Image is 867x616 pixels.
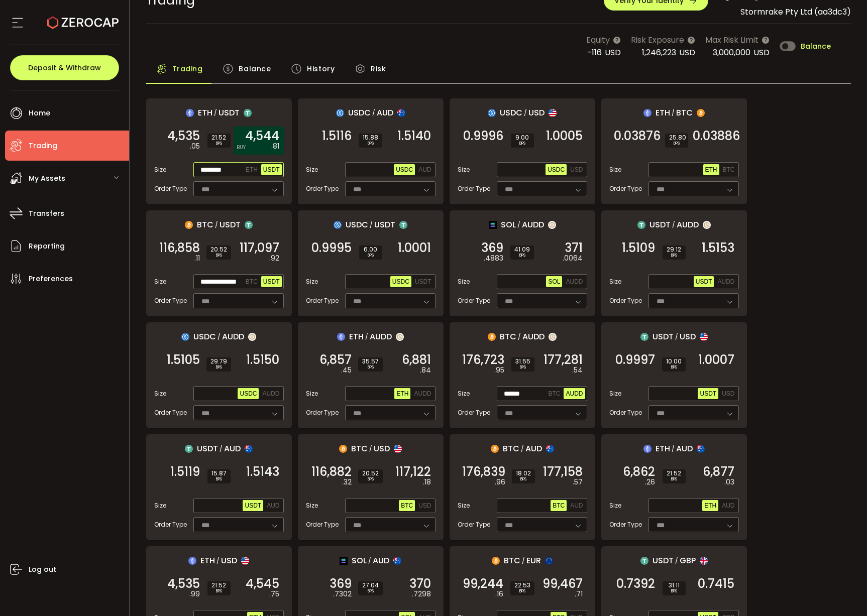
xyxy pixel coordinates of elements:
[185,221,193,229] img: btc_portfolio.svg
[211,141,227,147] i: BPS
[462,355,504,365] span: 176,723
[348,106,371,119] span: USDC
[221,554,237,567] span: USD
[170,467,200,477] span: 1.5119
[365,332,368,341] em: /
[488,109,496,117] img: usdc_portfolio.svg
[395,467,431,477] span: 117,122
[399,500,415,511] button: BTC
[605,47,621,58] span: USD
[702,243,734,253] span: 1.5153
[717,278,734,285] span: AUDD
[672,108,675,117] em: /
[566,390,583,397] span: AUDD
[401,502,413,509] span: BTC
[500,330,516,343] span: BTC
[522,330,545,343] span: AUDD
[240,390,257,397] span: USDC
[198,106,212,119] span: ETH
[492,557,500,565] img: btc_portfolio.svg
[679,47,695,58] span: USD
[693,131,740,141] span: 0.03886
[573,477,583,487] em: .57
[614,131,661,141] span: 0.03876
[420,365,431,376] em: .84
[416,164,433,175] button: AUD
[154,296,187,305] span: Order Type
[570,166,583,173] span: USD
[398,243,431,253] span: 1.0001
[631,34,684,46] span: Risk Exposure
[193,330,216,343] span: USDC
[609,389,621,398] span: Size
[261,164,282,175] button: USDT
[394,388,410,399] button: ETH
[676,442,693,455] span: AUD
[458,184,490,193] span: Order Type
[722,390,734,397] span: USD
[622,243,655,253] span: 1.5109
[269,253,279,264] em: .92
[334,221,342,229] img: usdc_portfolio.svg
[363,141,378,147] i: BPS
[306,277,318,286] span: Size
[666,358,682,364] span: 10.00
[720,500,736,511] button: AUD
[548,221,556,229] img: zuPXiwguUFiBOIQyqLOiXsnnNitlx7q4LCwEbLHADjIpTka+Lip0HH8D0VTrd02z+wEAAAAASUVORK5CYII=
[397,131,431,141] span: 1.5140
[640,333,648,341] img: usdt_portfolio.svg
[548,278,560,285] span: SOL
[418,502,431,509] span: USD
[306,389,318,398] span: Size
[676,106,693,119] span: BTC
[698,388,718,399] button: USDT
[491,445,499,453] img: btc_portfolio.svg
[672,220,675,229] em: /
[546,445,554,453] img: aud_portfolio.svg
[801,43,831,50] span: Balance
[546,388,562,399] button: BTC
[503,442,519,455] span: BTC
[656,106,670,119] span: ETH
[181,333,189,341] img: usdc_portfolio.svg
[458,165,470,174] span: Size
[154,408,187,417] span: Order Type
[722,502,734,509] span: AUD
[526,554,541,567] span: EUR
[210,364,227,371] i: BPS
[546,131,583,141] span: 1.0005
[263,166,280,173] span: USDT
[396,166,413,173] span: USDC
[703,164,719,175] button: ETH
[609,184,642,193] span: Order Type
[362,476,379,482] i: BPS
[200,554,215,567] span: ETH
[504,554,520,567] span: BTC
[363,253,378,259] i: BPS
[372,108,375,117] em: /
[396,390,408,397] span: ETH
[484,253,503,264] em: .4883
[243,500,263,511] button: USDT
[322,131,352,141] span: 1.5116
[262,390,279,397] span: AUDD
[516,470,531,476] span: 18.02
[167,355,200,365] span: 1.5105
[167,131,200,141] span: 4,535
[549,333,557,341] img: zuPXiwguUFiBOIQyqLOiXsnnNitlx7q4LCwEbLHADjIpTka+Lip0HH8D0VTrd02z+wEAAAAASUVORK5CYII=
[342,477,352,487] em: .32
[481,243,503,253] span: 369
[713,47,750,58] span: 3,000,000
[244,276,260,287] button: BTC
[458,389,470,398] span: Size
[154,389,166,398] span: Size
[374,442,390,455] span: USD
[669,135,684,141] span: 25.80
[222,330,244,343] span: AUDD
[218,332,221,341] em: /
[239,59,271,79] span: Balance
[390,276,411,287] button: USDC
[514,253,530,259] i: BPS
[563,253,583,264] em: .0064
[10,55,119,80] button: Deposit & Withdraw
